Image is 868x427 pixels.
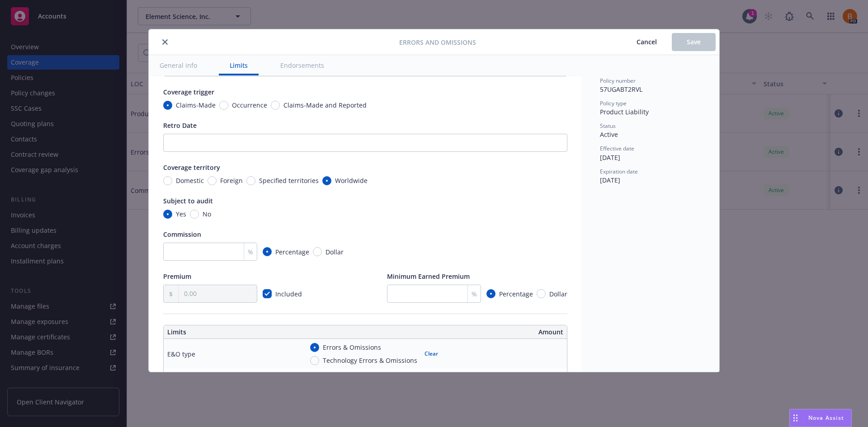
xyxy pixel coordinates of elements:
span: Coverage trigger [163,88,214,96]
button: Clear [419,347,443,360]
input: Domestic [163,176,172,185]
input: No [190,210,199,219]
span: Errors & Omissions [323,343,381,352]
div: E&O type [167,349,195,359]
th: Limits [164,325,325,339]
span: 57UGABT2RVL [600,85,642,94]
button: Save [672,33,716,51]
span: Expiration date [600,168,638,175]
span: Worldwide [335,176,368,185]
span: Included [275,290,302,298]
input: Foreign [208,176,217,185]
input: Dollar [537,289,546,298]
th: Amount [369,325,567,339]
input: Specified territories [246,176,255,185]
span: [DATE] [600,176,620,184]
span: Yes [176,209,186,219]
span: Product Liability [600,108,649,116]
button: General info [149,55,208,75]
span: % [248,247,253,257]
span: Policy type [600,99,627,107]
span: Active [600,130,618,139]
input: 0.00 [179,285,257,302]
span: Specified territories [259,176,319,185]
input: Yes [163,210,172,219]
span: Dollar [549,289,567,299]
span: % [472,289,477,299]
span: Errors and Omissions [399,38,476,47]
span: No [203,209,211,219]
span: Commission [163,230,201,239]
button: Limits [219,55,259,75]
input: Dollar [313,247,322,256]
span: Foreign [220,176,243,185]
span: Status [600,122,616,130]
span: Subject to audit [163,197,213,205]
input: Percentage [486,289,495,298]
span: [DATE] [600,153,620,162]
input: Claims-Made and Reported [271,101,280,110]
input: Occurrence [219,101,228,110]
span: Occurrence [232,100,267,110]
input: Worldwide [322,176,331,185]
button: Cancel [622,33,672,51]
input: Claims-Made [163,101,172,110]
span: Percentage [275,247,309,257]
button: close [160,37,170,47]
span: Claims-Made and Reported [283,100,367,110]
div: Drag to move [790,409,801,427]
span: Technology Errors & Omissions [323,356,417,365]
span: Save [687,38,701,46]
span: Policy number [600,77,636,84]
span: Claims-Made [176,100,216,110]
span: Nova Assist [808,414,844,422]
input: Errors & Omissions [310,343,319,352]
span: Effective date [600,145,634,152]
button: Endorsements [269,55,335,75]
span: Percentage [499,289,533,299]
span: Domestic [176,176,204,185]
input: Technology Errors & Omissions [310,356,319,365]
input: Percentage [263,247,272,256]
span: Dollar [325,247,344,257]
span: Retro Date [163,121,197,130]
span: Coverage territory [163,163,220,172]
span: Premium [163,272,191,281]
button: Nova Assist [789,409,852,427]
span: Minimum Earned Premium [387,272,470,281]
span: Cancel [637,38,657,46]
